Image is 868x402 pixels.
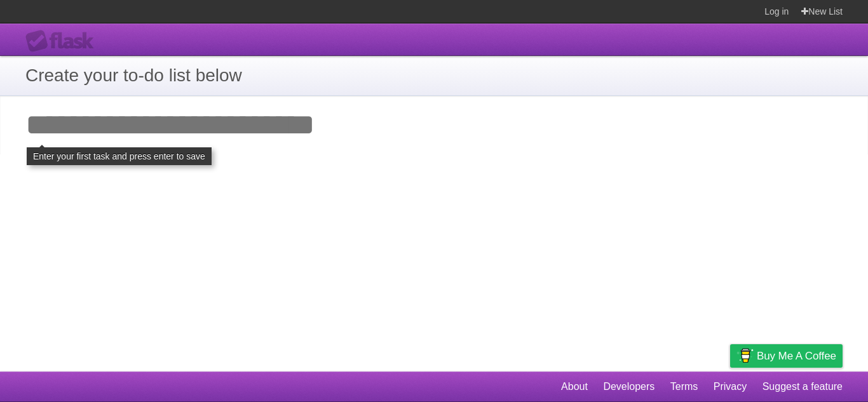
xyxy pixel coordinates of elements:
[763,375,843,399] a: Suggest a feature
[561,375,588,399] a: About
[757,345,836,367] span: Buy me a coffee
[714,375,747,399] a: Privacy
[730,344,843,368] a: Buy me a coffee
[670,375,698,399] a: Terms
[603,375,654,399] a: Developers
[736,345,754,366] img: Buy me a coffee
[25,62,843,89] h1: Create your to-do list below
[25,30,102,53] div: Flask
